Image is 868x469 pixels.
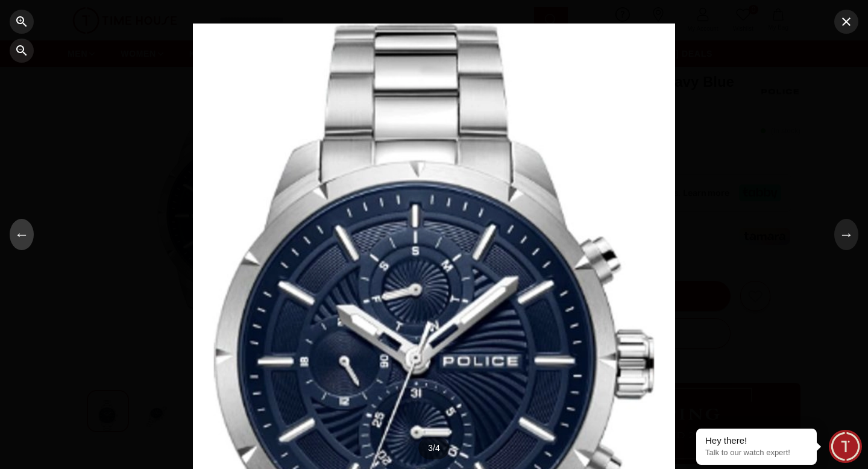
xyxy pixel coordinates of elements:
[418,437,449,459] div: 3 / 4
[705,448,808,458] p: Talk to our watch expert!
[705,435,808,447] div: Hey there!
[829,430,862,463] div: Chat Widget
[10,219,34,250] button: ←
[834,219,858,250] button: →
